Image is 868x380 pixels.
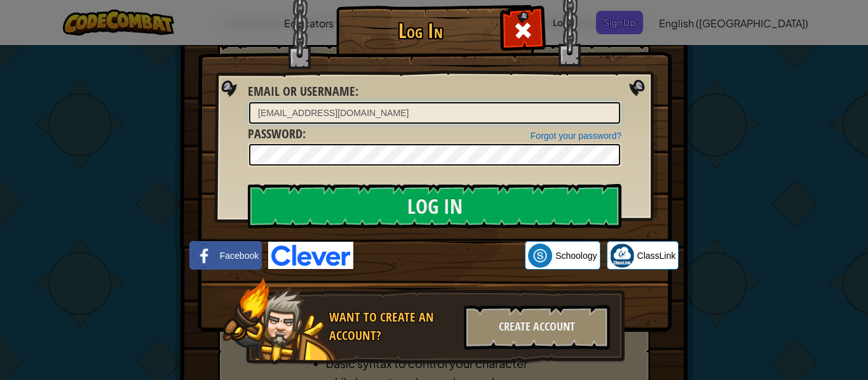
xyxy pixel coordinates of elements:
input: Log In [248,184,621,228]
span: Password [248,125,302,142]
label: : [248,125,306,143]
img: schoology.png [528,244,552,268]
a: Forgot your password? [531,131,621,141]
iframe: Sign in with Google Button [353,242,525,270]
div: Create Account [464,305,610,350]
img: clever-logo-blue.png [268,242,353,269]
span: Facebook [220,249,259,262]
div: Want to create an account? [329,308,456,344]
span: Email or Username [248,82,355,100]
h1: Log In [339,20,501,42]
img: classlink-logo-small.png [610,244,634,268]
img: facebook_small.png [193,244,217,268]
span: Schoology [555,249,597,262]
span: ClassLink [637,249,676,262]
label: : [248,82,358,101]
